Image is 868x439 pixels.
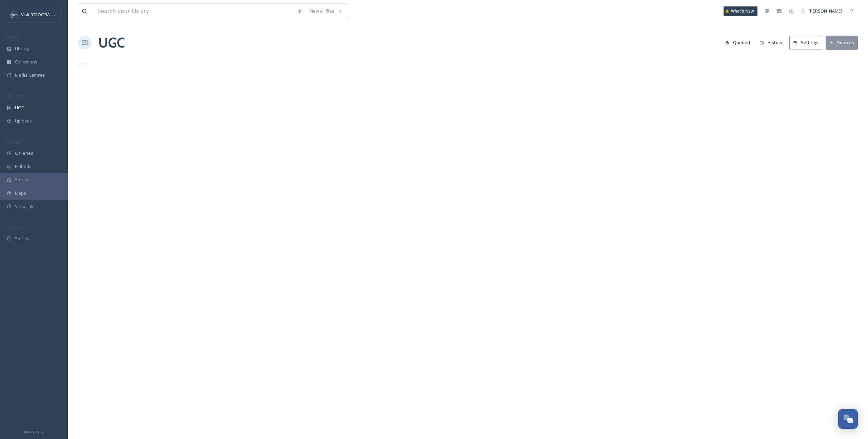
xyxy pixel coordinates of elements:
[94,4,294,19] input: Search your library
[757,36,786,49] button: History
[722,36,757,49] a: Queued
[21,11,74,18] span: Visit [GEOGRAPHIC_DATA]
[722,36,753,49] button: Queued
[15,163,32,170] span: Embeds
[15,203,34,210] span: SnapLink
[7,94,21,99] span: COLLECT
[7,139,22,145] span: WIDGETS
[789,36,826,50] a: Settings
[7,225,20,230] span: SOCIALS
[7,35,19,40] span: MEDIA
[15,118,32,124] span: Uploads
[11,11,18,18] img: c3es6xdrejuflcaqpovn.png
[15,59,37,65] span: Collections
[15,176,29,183] span: Stories
[789,36,822,50] button: Settings
[306,4,346,18] a: View all files
[15,45,28,52] span: Library
[15,104,24,111] span: UGC
[809,8,842,14] span: [PERSON_NAME]
[15,150,33,156] span: Galleries
[24,427,44,436] a: Privacy Policy
[724,6,757,16] a: What's New
[838,409,858,429] button: Open Chat
[15,72,45,78] span: Media Centres
[15,235,29,242] span: Socials
[797,4,846,18] a: [PERSON_NAME]
[24,430,44,434] span: Privacy Policy
[15,190,26,196] span: Maps
[98,33,125,53] a: UGC
[826,36,858,50] button: Sources
[757,36,790,49] a: History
